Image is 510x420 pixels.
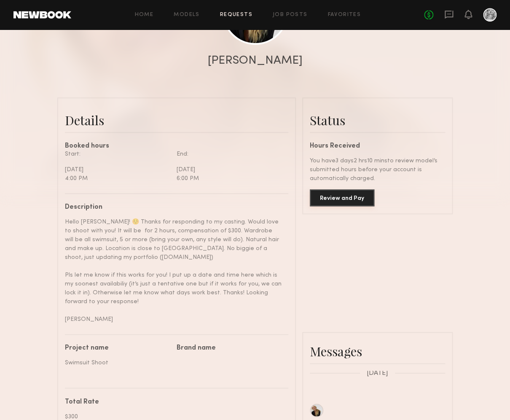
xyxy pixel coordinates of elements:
div: Swimsuit Shoot [65,358,170,367]
div: Details [65,112,288,129]
a: Home [135,12,154,18]
div: [PERSON_NAME] [208,55,303,67]
div: Messages [310,343,445,360]
a: Favorites [327,12,361,18]
button: Review and Pay [310,189,374,206]
div: You have 3 days 2 hrs 10 mins to review model’s submitted hours before your account is automatica... [310,156,445,183]
div: Start: [65,150,170,159]
div: 4:00 PM [65,174,170,183]
div: Booked hours [65,143,288,150]
div: Brand name [177,345,282,352]
div: 6:00 PM [177,174,282,183]
div: Hello [PERSON_NAME]! ☺️ Thanks for responding to my casting. Would love to shoot with you! It wil... [65,218,282,324]
div: Hours Received [310,143,445,150]
div: [DATE] [177,165,282,174]
a: Requests [220,12,252,18]
div: [DATE] [65,165,170,174]
div: Status [310,112,445,129]
div: Description [65,204,282,211]
span: [DATE] [367,369,388,377]
a: Models [174,12,199,18]
a: Job Posts [273,12,308,18]
div: Total Rate [65,398,282,405]
div: End: [177,150,282,159]
div: Project name [65,345,170,352]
